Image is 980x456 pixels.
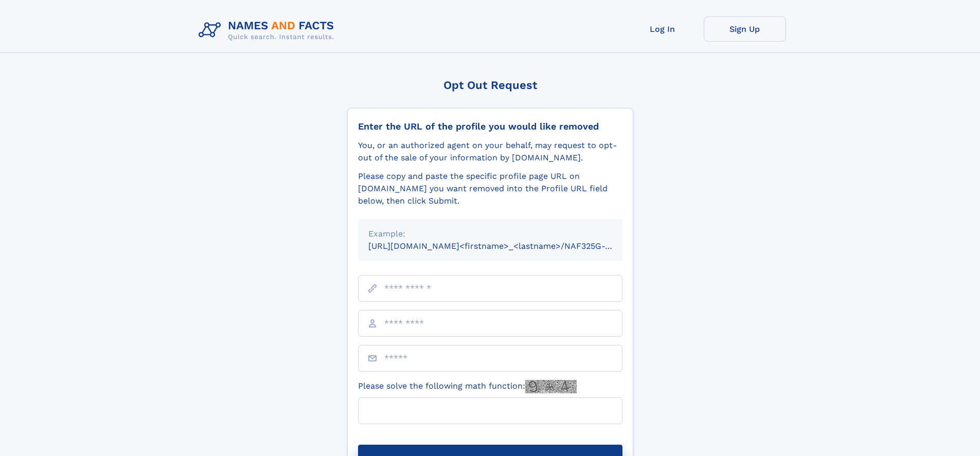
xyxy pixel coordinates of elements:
[347,79,633,92] div: Opt Out Request
[358,139,622,164] div: You, or an authorized agent on your behalf, may request to opt-out of the sale of your informatio...
[704,16,786,42] a: Sign Up
[621,16,704,42] a: Log In
[358,121,622,132] div: Enter the URL of the profile you would like removed
[358,380,577,393] label: Please solve the following math function:
[358,170,622,207] div: Please copy and paste the specific profile page URL on [DOMAIN_NAME] you want removed into the Pr...
[368,241,642,251] small: [URL][DOMAIN_NAME]<firstname>_<lastname>/NAF325G-xxxxxxxx
[368,228,612,240] div: Example:
[194,16,343,44] img: Logo Names and Facts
